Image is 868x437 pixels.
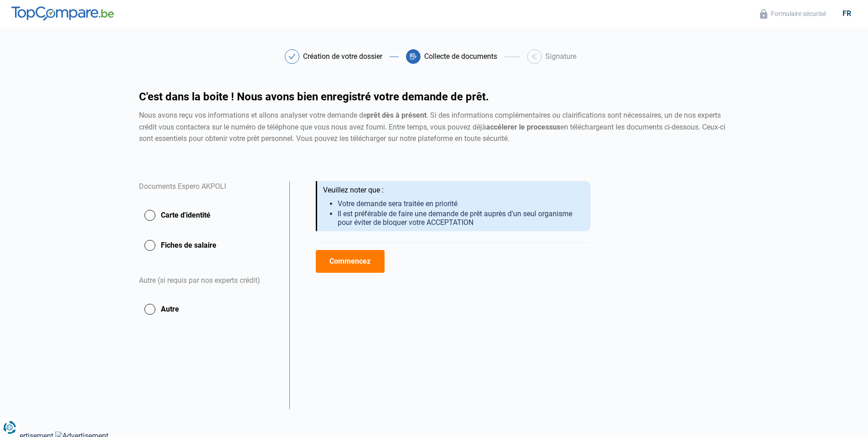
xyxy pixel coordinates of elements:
[367,111,426,120] strong: prêt dès à présent
[11,6,114,21] img: TopCompare.be
[139,298,278,321] button: Autre
[139,234,278,257] button: Fiches de salaire
[139,109,729,145] div: Nous avons reçu vos informations et allons analyser votre demande de . Si des informations complé...
[486,123,560,131] strong: accélerer le processus
[424,53,497,60] div: Collecte de documents
[338,199,583,208] li: Votre demande sera traitée en priorité
[323,186,583,195] div: Veuillez noter que :
[316,250,385,273] button: Commencez
[545,53,576,60] div: Signature
[139,91,729,102] h1: C'est dans la boite ! Nous avons bien enregistré votre demande de prêt.
[303,53,382,60] div: Création de votre dossier
[338,209,583,227] li: Il est préférable de faire une demande de prêt auprès d'un seul organisme pour éviter de bloquer ...
[837,9,857,18] div: fr
[139,204,278,227] button: Carte d'identité
[139,181,278,204] div: Documents Espero AKPOLI
[757,9,829,19] button: Formulaire sécurisé
[139,264,278,298] div: Autre (si requis par nos experts crédit)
